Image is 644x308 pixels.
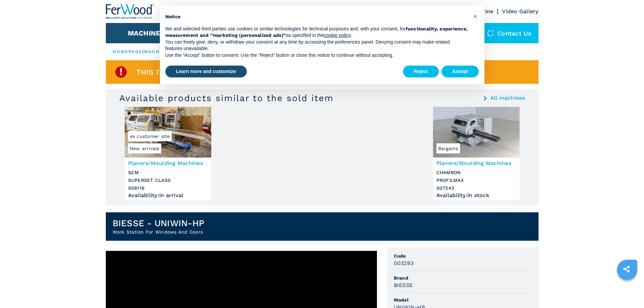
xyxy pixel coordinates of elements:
button: Close this notice [470,11,481,22]
p: We and selected third parties use cookies or similar technologies for technical purposes and, wit... [165,26,468,39]
h3: 003293 [394,259,414,267]
span: × [473,12,477,20]
a: HOMEPAGE [113,49,143,54]
strong: functionality, experience, measurement and “marketing (personalized ads)” [165,26,468,38]
button: Accept [442,66,479,78]
span: | [142,49,144,54]
p: Use the “Accept” button to consent. Use the “Reject” button or close this notice to continue with... [165,52,468,59]
img: SoldProduct [114,65,128,79]
a: machines [144,49,173,54]
h3: CHAMBON PROFILMAX 007243 [436,169,516,192]
div: Availability : in stock [436,194,516,197]
span: This item is already sold [136,68,243,76]
h3: SCM SUPERSET CLASS 008116 [128,169,208,192]
h3: Planers/Moulding Machines [128,159,208,167]
h1: BIESSE - UNIWIN-HP [113,218,205,229]
a: Video Gallery [502,8,538,15]
img: Planers/Moulding Machines CHAMBON PROFILMAX [433,107,520,158]
img: Planers/Moulding Machines SCM SUPERSET CLASS [125,107,211,158]
button: Reject [403,66,439,78]
span: Bargains [436,143,460,153]
span: Code [394,253,532,259]
h2: Notice [165,14,468,20]
span: ex customer site [128,131,172,141]
a: cookie policy [324,32,351,38]
img: Contact us [487,30,494,37]
h3: BIESSE [394,281,413,289]
div: Contact us [480,23,539,43]
a: Planers/Moulding Machines CHAMBON PROFILMAXBargainsPlaners/Moulding MachinesCHAMBONPROFILMAX00724... [433,107,520,200]
h3: Planers/Moulding Machines [436,159,516,167]
button: Machines [128,29,165,37]
a: Planers/Moulding Machines SCM SUPERSET CLASSNew arrivalsex customer sitePlaners/Moulding Machines... [125,107,211,200]
span: Model [394,297,532,303]
a: All machines [490,95,525,101]
div: Availability : in arrival [128,194,208,197]
a: sharethis [618,261,635,278]
button: Learn more and customize [165,66,247,78]
span: Brand [394,275,532,281]
p: You can freely give, deny, or withdraw your consent at any time by accessing the preferences pane... [165,39,468,52]
h2: Work Station For Windows And Doors [113,229,205,235]
span: New arrivals [128,143,161,153]
h3: Available products similar to the sold item [119,93,334,103]
img: Ferwood [106,4,154,19]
